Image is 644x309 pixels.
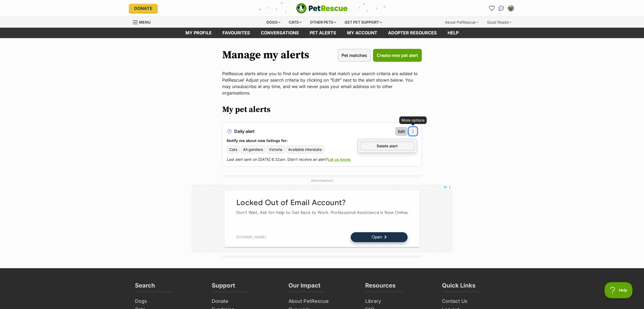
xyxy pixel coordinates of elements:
h3: Support [212,282,235,292]
img: logo-e224e6f780fb5917bec1dbf3a21bbac754714ae5b6737aabdf751b685950b380.svg [296,3,348,13]
div: More options [401,117,425,123]
a: Pet alerts [304,28,342,38]
span: Pet matches [342,52,367,59]
div: asktech.support [5,5,190,13]
a: Adopter resources [383,28,442,38]
img: Lauren Bordonaro profile pic [508,6,514,11]
h3: Our Impact [288,282,320,292]
a: Pet matches [338,49,371,62]
span: Available interstate [288,147,322,152]
span: Menu [139,20,151,24]
div: Get pet support [341,17,386,28]
a: Donate [129,4,158,13]
span: Delete alert [377,143,398,149]
a: Help [442,28,464,38]
a: Donate [210,297,281,306]
h3: Quick Links [442,282,475,292]
span: Create new pet alert [377,52,418,59]
div: Cats [285,17,305,28]
a: Contact Us [440,297,511,306]
div: Other pets [306,17,340,28]
a: Let us know. [328,157,351,162]
iframe: Advertisement [192,185,452,252]
h3: Search [135,282,155,292]
span: All genders [243,147,263,152]
h3: Resources [365,282,396,292]
a: conversations [255,28,304,38]
a: Locked Out of Email Account? [5,5,96,13]
a: Dogs [133,297,204,306]
div: Dogs [263,17,284,28]
span: Cats [229,147,237,152]
a: Favourites [487,4,496,13]
a: Create new pet alert [373,49,422,62]
span: Victoria [269,147,282,152]
h2: My pet alerts [222,105,422,114]
a: Open [199,8,247,17]
a: Edit [395,127,408,136]
img: chat-41dd97257d64d25036548639549fe6c8038ab92f7586957e7f3b1b290dea8141.svg [499,6,504,11]
p: PetRescue alerts allow you to find out when animals that match your search criteria are added to ... [222,70,422,96]
span: Open [216,10,225,14]
a: About PetRescue [286,297,358,306]
a: Menu [133,17,154,27]
p: Last alert sent on [DATE] 6:32am. Didn’t receive an alert? [227,157,417,162]
ul: Account quick links [487,4,515,13]
a: Library [363,297,434,306]
a: Conversations [497,4,506,13]
a: My account [342,28,383,38]
span: Edit [398,129,405,134]
div: Advertisement [222,175,422,258]
div: About PetRescue [441,17,482,28]
a: Sort Out Incoming and Outgoing Server Errors with the Help of Online Professionals. [DOMAIN_NAME] [5,14,185,19]
span: Daily alert [234,129,255,134]
a: PetRescue [296,3,348,13]
a: Delete alert [360,141,415,150]
a: My profile [180,28,217,38]
h3: Notify me about new listings for: [227,138,417,143]
div: Good Reads [483,17,515,28]
a: Favourites [217,28,255,38]
h1: Manage my alerts [222,49,309,61]
iframe: Help Scout Beacon - Open [605,282,633,298]
button: My account [507,4,515,13]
